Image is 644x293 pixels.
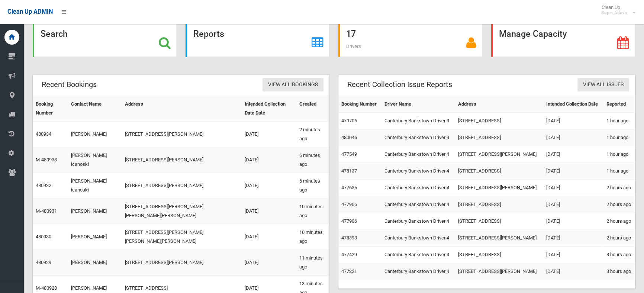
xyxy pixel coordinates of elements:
[603,113,635,129] td: 1 hour ago
[36,234,51,239] a: 480930
[341,268,357,274] a: 477221
[68,147,122,173] td: [PERSON_NAME] icanoski
[603,96,635,113] th: Reported
[36,157,57,162] a: M-480933
[381,180,455,196] td: Canterbury Bankstown Driver 4
[603,163,635,180] td: 1 hour ago
[122,224,242,250] td: [STREET_ADDRESS][PERSON_NAME][PERSON_NAME][PERSON_NAME]
[341,168,357,174] a: 478137
[381,213,455,230] td: Canterbury Bankstown Driver 4
[543,247,603,263] td: [DATE]
[455,196,543,213] td: [STREET_ADDRESS]
[68,96,122,122] th: Contact Name
[122,122,242,147] td: [STREET_ADDRESS][PERSON_NAME]
[68,199,122,224] td: [PERSON_NAME]
[296,250,329,276] td: 11 minutes ago
[543,180,603,196] td: [DATE]
[296,147,329,173] td: 6 minutes ago
[33,77,106,92] header: Recent Bookings
[381,196,455,213] td: Canterbury Bankstown Driver 4
[455,247,543,263] td: [STREET_ADDRESS]
[602,10,627,16] small: Super Admin
[577,78,629,92] a: View All Issues
[543,263,603,280] td: [DATE]
[296,224,329,250] td: 10 minutes ago
[603,146,635,163] td: 1 hour ago
[186,20,329,57] a: Reports
[33,96,68,122] th: Booking Number
[36,260,51,265] a: 480929
[381,247,455,263] td: Canterbury Bankstown Driver 3
[68,173,122,199] td: [PERSON_NAME] icanoski
[543,213,603,230] td: [DATE]
[7,8,53,15] span: Clean Up ADMIN
[341,202,357,207] a: 477906
[543,230,603,247] td: [DATE]
[341,252,357,257] a: 477429
[242,173,296,199] td: [DATE]
[346,29,356,39] strong: 17
[603,263,635,280] td: 3 hours ago
[455,230,543,247] td: [STREET_ADDRESS][PERSON_NAME]
[296,199,329,224] td: 10 minutes ago
[41,29,68,39] strong: Search
[122,96,242,122] th: Address
[296,122,329,147] td: 2 minutes ago
[68,224,122,250] td: [PERSON_NAME]
[242,199,296,224] td: [DATE]
[242,147,296,173] td: [DATE]
[338,96,381,113] th: Booking Number
[33,20,177,57] a: Search
[341,235,357,241] a: 478393
[36,183,51,188] a: 480932
[242,96,296,122] th: Intended Collection Date Date
[341,218,357,224] a: 477906
[543,146,603,163] td: [DATE]
[36,131,51,137] a: 480934
[242,224,296,250] td: [DATE]
[455,129,543,146] td: [STREET_ADDRESS]
[122,173,242,199] td: [STREET_ADDRESS][PERSON_NAME]
[341,135,357,140] a: 480046
[455,180,543,196] td: [STREET_ADDRESS][PERSON_NAME]
[543,96,603,113] th: Intended Collection Date
[341,118,357,123] a: 479706
[381,146,455,163] td: Canterbury Bankstown Driver 4
[455,113,543,129] td: [STREET_ADDRESS]
[122,147,242,173] td: [STREET_ADDRESS][PERSON_NAME]
[122,250,242,276] td: [STREET_ADDRESS][PERSON_NAME]
[491,20,635,57] a: Manage Capacity
[543,129,603,146] td: [DATE]
[543,113,603,129] td: [DATE]
[338,77,461,92] header: Recent Collection Issue Reports
[381,163,455,180] td: Canterbury Bankstown Driver 4
[598,4,635,16] span: Clean Up
[341,151,357,157] a: 477549
[381,230,455,247] td: Canterbury Bankstown Driver 4
[68,250,122,276] td: [PERSON_NAME]
[455,146,543,163] td: [STREET_ADDRESS][PERSON_NAME]
[455,263,543,280] td: [STREET_ADDRESS][PERSON_NAME]
[603,129,635,146] td: 1 hour ago
[68,122,122,147] td: [PERSON_NAME]
[122,199,242,224] td: [STREET_ADDRESS][PERSON_NAME][PERSON_NAME][PERSON_NAME]
[381,96,455,113] th: Driver Name
[603,247,635,263] td: 3 hours ago
[381,129,455,146] td: Canterbury Bankstown Driver 4
[36,285,57,291] a: M-480928
[381,113,455,129] td: Canterbury Bankstown Driver 3
[341,185,357,190] a: 477635
[603,180,635,196] td: 2 hours ago
[381,263,455,280] td: Canterbury Bankstown Driver 4
[603,230,635,247] td: 2 hours ago
[603,196,635,213] td: 2 hours ago
[543,163,603,180] td: [DATE]
[338,20,482,57] a: 17 Drivers
[455,213,543,230] td: [STREET_ADDRESS]
[455,163,543,180] td: [STREET_ADDRESS]
[346,44,361,49] span: Drivers
[263,78,323,92] a: View All Bookings
[193,29,224,39] strong: Reports
[296,173,329,199] td: 6 minutes ago
[242,250,296,276] td: [DATE]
